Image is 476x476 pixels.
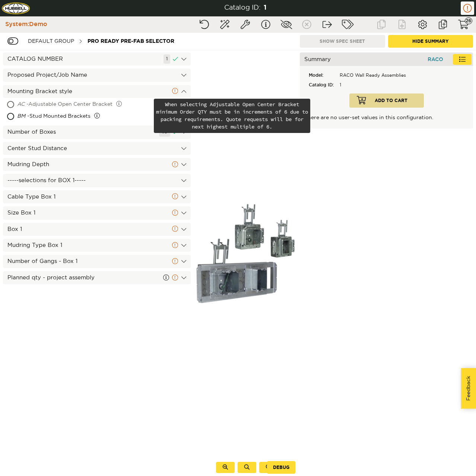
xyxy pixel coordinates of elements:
div: - Adjustable Open Center Bracket [17,99,152,111]
p: There are no user-set values in this configuration. [304,114,469,122]
div: Planned qty - project assembly [3,271,191,284]
div: 1 [164,54,170,64]
div: CATALOG NUMBER [3,53,191,66]
div: System: Demo [1,20,47,29]
div: Box 1 [3,223,191,236]
div: - Stud Mounted Brackets [17,111,141,123]
div: Default group [24,34,78,48]
div: Proposed Project/Job Name [3,69,191,82]
div: Summary [300,53,473,66]
div: Number of Gangs - Box 1 [3,255,191,268]
div: Mounting Bracket style [3,85,191,98]
div: 1 [264,3,267,13]
span: BM [17,114,25,119]
div: Catalog ID [304,80,337,90]
div: -----selections for BOX 1----- [3,174,191,187]
div: Mudring Type Box 1 [3,239,191,252]
div: Cable Type Box 1 [3,190,191,203]
div: PRO Ready Pre-Fab Selector [84,34,178,48]
div: Catalog ID: [224,3,261,13]
span: RACO [334,57,443,63]
div: 1 [337,80,409,90]
div: Model [304,70,337,80]
div: RACO Wall Ready Assemblies [337,70,409,80]
div: Size Box 1 [3,206,191,219]
div: Number of Boxes [3,126,191,139]
div: When selecting Adjustable Open Center Bracket minimum Order QTY must be in increments of 6 due to... [154,99,310,133]
button: Debug [267,461,295,474]
span: AC [17,102,25,107]
div: Center Stud Distance [3,142,191,155]
button: Hide Summary [388,35,473,48]
div: Mudring Depth [3,158,191,171]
